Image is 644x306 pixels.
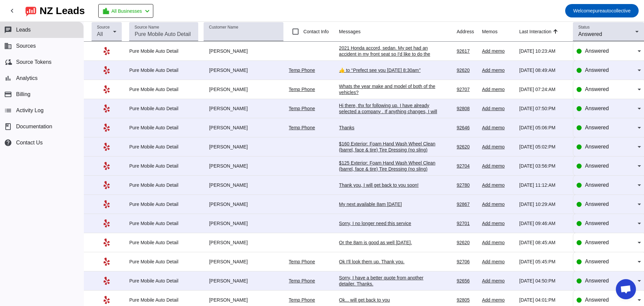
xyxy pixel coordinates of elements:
div: Whats the year make and model of both of the vehicles? [339,83,440,95]
div: [DATE] 03:56:PM [519,163,568,169]
a: Temp Phone [289,259,315,264]
div: [DATE] 09:46:AM [519,220,568,226]
div: Add memo [482,220,514,226]
span: Billing [16,91,31,97]
div: Add memo [482,163,514,169]
mat-icon: payment [4,90,12,98]
span: Answered [585,297,609,303]
th: Messages [339,22,457,42]
mat-icon: Yelp [103,258,111,266]
div: Add memo [482,259,514,265]
div: [DATE] 10:29:AM [519,201,568,207]
div: $160 Exterior: Foam Hand Wash Wheel Clean (barrel, face & tire) Tire Dressing (no sling) Towel/Bl... [339,141,440,177]
div: 92867 [457,201,477,207]
span: Answered [585,163,609,169]
span: Answered [585,86,609,92]
span: Contact Us [16,140,43,146]
mat-icon: chevron_left [8,7,16,15]
mat-icon: location_city [102,7,110,15]
div: Pure Mobile Auto Detail [129,48,198,54]
div: Add memo [482,201,514,207]
span: All [97,31,103,37]
div: Sorry, I have a better quote from another detailer. Thanks. [339,275,440,287]
div: 92646 [457,125,477,131]
mat-label: Source [97,25,110,30]
div: [PERSON_NAME] [204,239,283,246]
div: [PERSON_NAME] [204,67,283,73]
mat-icon: Yelp [103,296,111,304]
mat-icon: Yelp [103,47,111,55]
mat-icon: business [4,42,12,50]
span: Answered [585,125,609,130]
mat-icon: list [4,106,12,115]
div: Add memo [482,182,514,188]
div: 92620 [457,239,477,246]
mat-label: Customer Name [209,25,238,30]
div: [PERSON_NAME] [204,163,283,169]
div: My next available 8am [DATE] [339,201,440,207]
span: Answered [585,278,609,283]
div: Sorry, I no longer need this service [339,220,440,226]
div: [DATE] 11:12:AM [519,182,568,188]
div: Add memo [482,144,514,150]
div: [PERSON_NAME] [204,278,283,284]
span: Documentation [16,124,52,130]
mat-icon: bar_chart [4,74,12,82]
a: Temp Phone [289,278,315,283]
div: 92706 [457,259,477,265]
div: Pure Mobile Auto Detail [129,220,198,226]
div: [PERSON_NAME] [204,125,283,131]
div: 2021 Honda accord, sedan. My pet had an accident in my front seat so I'd like to do the deep clea... [339,45,440,75]
mat-icon: Yelp [103,143,111,151]
span: Sources [16,43,36,49]
div: [PERSON_NAME] [204,48,283,54]
span: Answered [585,144,609,149]
mat-label: Source Name [135,25,159,30]
mat-icon: Yelp [103,277,111,285]
div: Pure Mobile Auto Detail [129,144,198,150]
div: [DATE] 04:50:PM [519,278,568,284]
div: [DATE] 10:23:AM [519,48,568,54]
mat-icon: Yelp [103,66,111,74]
span: Answered [585,201,609,207]
a: Temp Phone [289,68,315,73]
div: Pure Mobile Auto Detail [129,67,198,73]
div: Ok I'll look them up. Thank you. [339,259,440,265]
div: [DATE] 07:50:PM [519,105,568,112]
div: [DATE] 08:45:AM [519,239,568,246]
div: [PERSON_NAME] [204,259,283,265]
span: pureautocollective [573,6,631,15]
th: Memos [482,22,519,42]
mat-icon: Yelp [103,162,111,170]
div: [DATE] 05:45:PM [519,259,568,265]
mat-icon: Yelp [103,124,111,132]
div: NZ Leads [40,6,85,15]
span: Answered [585,48,609,54]
div: Add memo [482,297,514,303]
div: Ok... will get back to you [339,297,440,303]
div: [PERSON_NAME] [204,144,283,150]
mat-label: Status [578,25,590,30]
a: Temp Phone [289,106,315,111]
div: Or the 8am is good as well [DATE]. [339,239,440,246]
a: Temp Phone [289,125,315,130]
div: [PERSON_NAME] [204,297,283,303]
span: Answered [585,67,609,73]
a: Temp Phone [289,87,315,92]
div: 92805 [457,297,477,303]
div: Pure Mobile Auto Detail [129,259,198,265]
button: Welcomepureautocollective [565,4,639,17]
mat-icon: Yelp [103,85,111,93]
span: Answered [585,239,609,245]
div: Add memo [482,239,514,246]
img: logo [25,5,36,16]
div: 92704 [457,163,477,169]
mat-icon: Yelp [103,181,111,189]
a: Temp Phone [289,297,315,303]
div: Pure Mobile Auto Detail [129,239,198,246]
div: [DATE] 04:01:PM [519,297,568,303]
div: 92656 [457,278,477,284]
div: 92701 [457,220,477,226]
div: 92707 [457,86,477,92]
div: Add memo [482,105,514,112]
